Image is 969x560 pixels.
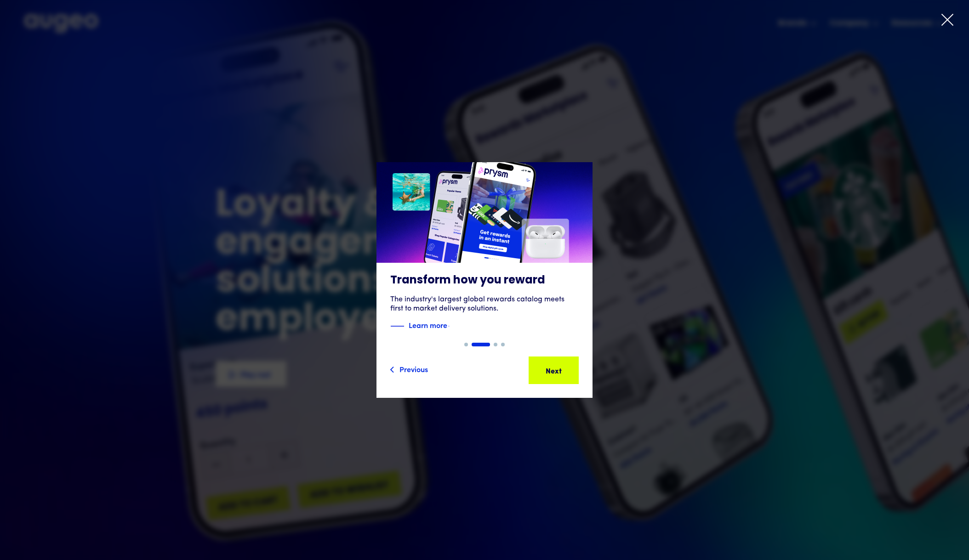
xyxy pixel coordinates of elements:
a: Next [529,356,579,384]
div: Previous [399,363,428,374]
div: Show slide 4 of 4 [501,343,505,346]
div: The industry's largest global rewards catalog meets first to market delivery solutions. [390,295,579,313]
img: Blue decorative line [390,321,404,332]
div: Show slide 3 of 4 [494,343,497,346]
h3: Transform how you reward [390,274,579,288]
div: Show slide 1 of 4 [464,343,468,346]
img: Blue text arrow [448,321,462,332]
a: Transform how you rewardThe industry's largest global rewards catalog meets first to market deliv... [376,162,593,343]
div: Show slide 2 of 4 [472,343,490,346]
strong: Learn more [409,320,447,330]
